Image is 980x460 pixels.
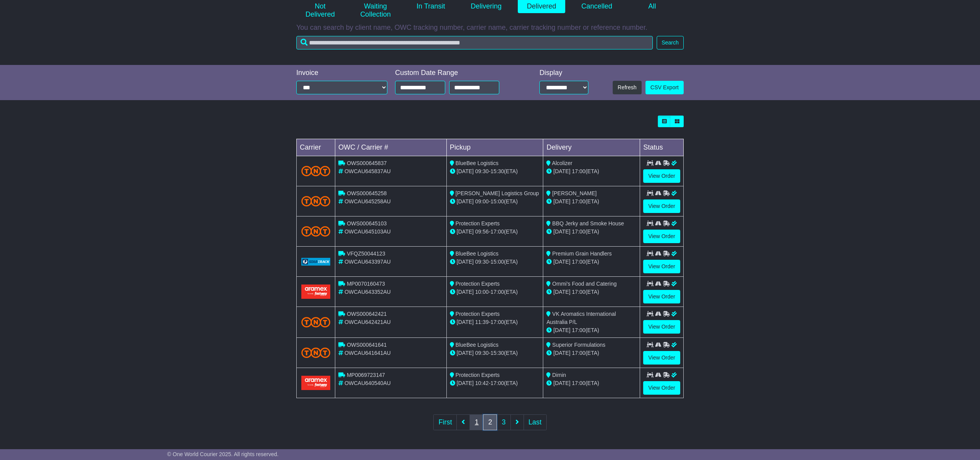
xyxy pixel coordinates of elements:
[490,380,504,386] span: 17:00
[301,258,330,266] img: GetCarrierServiceLogo
[456,372,500,378] span: Protection Experts
[546,326,637,334] div: (ETA)
[450,349,540,357] div: - (ETA)
[546,311,616,325] span: VK Aromatics International Australia P/L
[457,319,474,325] span: [DATE]
[553,259,570,265] span: [DATE]
[546,198,637,206] div: (ETA)
[347,372,385,378] span: MP0069723147
[475,228,489,235] span: 09:56
[643,260,680,273] a: View Order
[475,289,489,295] span: 10:00
[572,198,585,204] span: 17:00
[475,380,489,386] span: 10:42
[497,414,510,430] a: 3
[643,381,680,395] a: View Order
[643,230,680,243] a: View Order
[553,168,570,174] span: [DATE]
[345,259,391,265] span: OWCAU643397AU
[490,259,504,265] span: 15:00
[450,167,540,175] div: - (ETA)
[296,69,387,77] div: Invoice
[475,198,489,204] span: 09:00
[456,250,498,257] span: BlueBee Logistics
[553,380,570,386] span: [DATE]
[456,190,539,196] span: [PERSON_NAME] Logistics Group
[572,228,585,235] span: 17:00
[347,250,385,257] span: VFQZ50044123
[572,168,585,174] span: 17:00
[457,228,474,235] span: [DATE]
[167,451,279,457] span: © One World Courier 2025. All rights reserved.
[553,198,570,204] span: [DATE]
[483,414,497,430] a: 2
[572,380,585,386] span: 17:00
[450,288,540,296] div: - (ETA)
[347,220,387,227] span: OWS000645103
[546,349,637,357] div: (ETA)
[524,414,547,430] a: Last
[546,379,637,387] div: (ETA)
[490,289,504,295] span: 17:00
[552,372,566,378] span: Dimin
[552,250,612,257] span: Premium Grain Handlers
[572,259,585,265] span: 17:00
[345,380,391,386] span: OWCAU640540AU
[539,69,588,77] div: Display
[446,139,543,156] td: Pickup
[643,351,680,365] a: View Order
[643,199,680,213] a: View Order
[347,160,387,166] span: OWS000645837
[301,226,330,237] img: TNT_Domestic.png
[490,198,504,204] span: 15:00
[553,289,570,295] span: [DATE]
[490,168,504,174] span: 15:30
[490,228,504,235] span: 17:00
[347,342,387,348] span: OWS000641641
[572,350,585,356] span: 17:00
[457,259,474,265] span: [DATE]
[345,198,391,204] span: OWCAU645258AU
[552,160,573,166] span: Alcolizer
[450,318,540,326] div: - (ETA)
[301,196,330,206] img: TNT_Domestic.png
[296,24,684,32] p: You can search by client name, OWC tracking number, carrier name, carrier tracking number or refe...
[345,350,391,356] span: OWCAU641641AU
[433,414,457,430] a: First
[456,311,500,317] span: Protection Experts
[475,319,489,325] span: 11:39
[457,380,474,386] span: [DATE]
[297,139,335,156] td: Carrier
[345,289,391,295] span: OWCAU643352AU
[456,220,500,227] span: Protection Experts
[546,288,637,296] div: (ETA)
[457,289,474,295] span: [DATE]
[450,198,540,206] div: - (ETA)
[490,319,504,325] span: 17:00
[613,81,642,94] button: Refresh
[456,342,498,348] span: BlueBee Logistics
[456,281,500,287] span: Protection Experts
[450,379,540,387] div: - (ETA)
[345,168,391,174] span: OWCAU645837AU
[457,198,474,204] span: [DATE]
[457,168,474,174] span: [DATE]
[543,139,640,156] td: Delivery
[553,350,570,356] span: [DATE]
[546,258,637,266] div: (ETA)
[301,166,330,176] img: TNT_Domestic.png
[301,317,330,327] img: TNT_Domestic.png
[643,169,680,183] a: View Order
[640,139,684,156] td: Status
[450,258,540,266] div: - (ETA)
[546,167,637,175] div: (ETA)
[546,228,637,236] div: (ETA)
[345,228,391,235] span: OWCAU645103AU
[345,319,391,325] span: OWCAU642421AU
[643,320,680,334] a: View Order
[553,228,570,235] span: [DATE]
[395,69,519,77] div: Custom Date Range
[657,36,684,49] button: Search
[552,190,596,196] span: [PERSON_NAME]
[470,414,483,430] a: 1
